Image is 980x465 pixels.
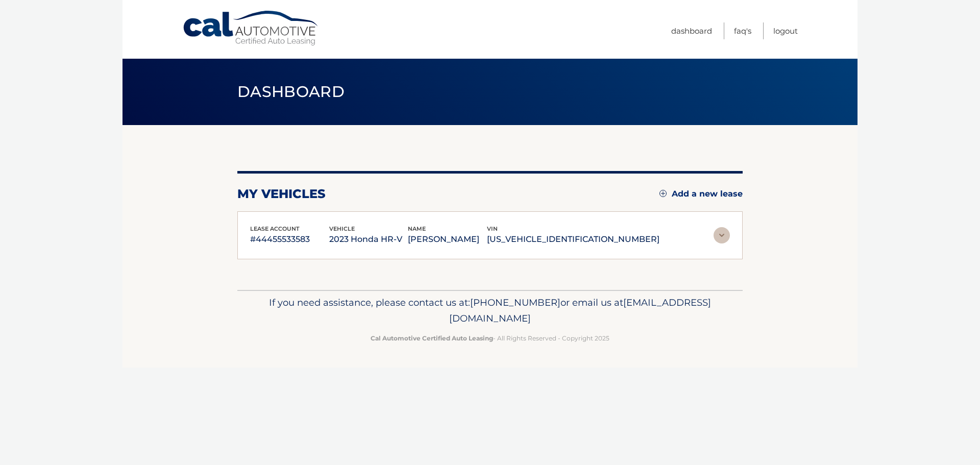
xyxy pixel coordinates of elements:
span: vehicle [329,225,355,232]
p: If you need assistance, please contact us at: or email us at [244,295,736,327]
a: Dashboard [671,22,712,39]
img: add.svg [659,190,667,197]
a: FAQ's [734,22,751,39]
img: accordion-rest.svg [714,227,730,243]
h2: my vehicles [237,186,326,202]
span: [PHONE_NUMBER] [470,297,560,308]
p: - All Rights Reserved - Copyright 2025 [244,333,736,344]
strong: Cal Automotive Certified Auto Leasing [371,334,493,342]
a: Logout [773,22,798,39]
span: lease account [250,225,300,232]
p: #44455533583 [250,232,329,247]
p: 2023 Honda HR-V [329,232,408,247]
p: [PERSON_NAME] [408,232,487,247]
a: Cal Automotive [182,10,320,46]
span: Dashboard [237,82,345,101]
span: vin [487,225,498,232]
p: [US_VEHICLE_IDENTIFICATION_NUMBER] [487,232,659,247]
span: name [408,225,426,232]
a: Add a new lease [659,189,743,199]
